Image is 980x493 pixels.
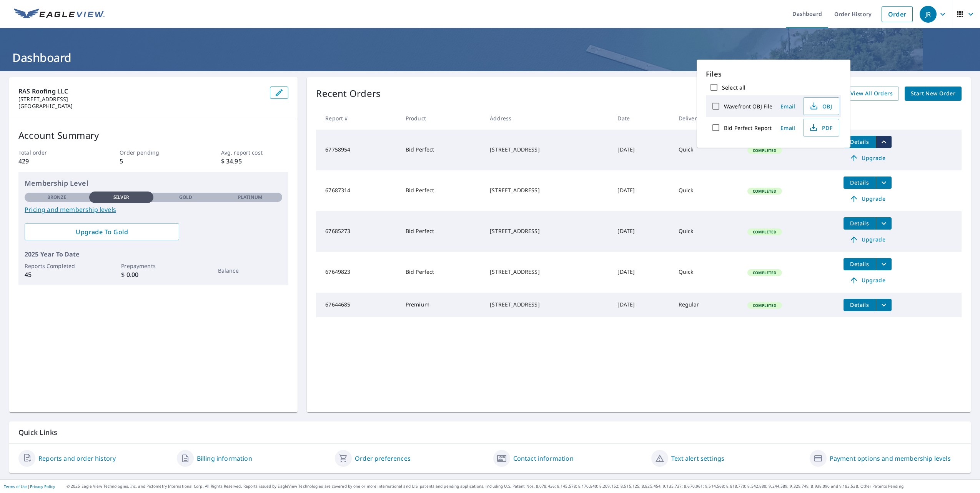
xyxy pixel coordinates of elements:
[513,454,574,463] a: Contact information
[4,484,28,489] a: Terms of Use
[803,119,839,137] button: PDF
[848,235,887,244] span: Upgrade
[399,170,484,211] td: Bid Perfect
[779,124,797,132] span: Email
[9,50,971,65] h1: Dashboard
[121,262,186,270] p: Prepayments
[722,84,745,91] label: Select all
[30,484,55,489] a: Privacy Policy
[844,274,892,286] a: Upgrade
[18,148,86,157] p: Total order
[18,87,264,96] p: RAS Roofing LLC
[490,301,605,308] div: [STREET_ADDRESS]
[844,217,876,230] button: detailsBtn-67685273
[18,96,264,103] p: [STREET_ADDRESS]
[611,211,672,252] td: [DATE]
[316,211,399,252] td: 67685273
[611,293,672,317] td: [DATE]
[748,188,781,194] span: Completed
[490,268,605,276] div: [STREET_ADDRESS]
[844,193,892,205] a: Upgrade
[25,223,179,240] a: Upgrade To Gold
[25,205,282,214] a: Pricing and membership levels
[221,148,289,157] p: Avg. report cost
[4,484,55,489] p: |
[611,107,672,130] th: Date
[120,157,187,166] p: 5
[748,270,781,275] span: Completed
[18,428,962,437] p: Quick Links
[844,233,892,246] a: Upgrade
[316,293,399,317] td: 67644685
[399,107,484,130] th: Product
[399,130,484,170] td: Bid Perfect
[399,252,484,293] td: Bid Perfect
[399,211,484,252] td: Bid Perfect
[316,130,399,170] td: 67758954
[25,270,89,279] p: 45
[876,177,892,189] button: filesDropdownBtn-67687314
[179,194,192,201] p: Gold
[706,69,841,79] p: Files
[218,266,283,275] p: Balance
[876,136,892,148] button: filesDropdownBtn-67758954
[672,130,741,170] td: Quick
[31,228,173,236] span: Upgrade To Gold
[671,454,724,463] a: Text alert settings
[113,194,130,201] p: Silver
[920,6,937,23] div: JR
[911,89,955,98] span: Start New Order
[848,301,871,308] span: Details
[779,103,797,110] span: Email
[848,220,871,227] span: Details
[848,260,871,268] span: Details
[848,138,871,145] span: Details
[490,187,605,194] div: [STREET_ADDRESS]
[490,227,605,235] div: [STREET_ADDRESS]
[724,103,772,110] label: Wavefront OBJ File
[850,89,893,98] span: View All Orders
[848,153,887,163] span: Upgrade
[611,252,672,293] td: [DATE]
[876,258,892,270] button: filesDropdownBtn-67649823
[844,136,876,148] button: detailsBtn-67758954
[25,178,282,188] p: Membership Level
[830,454,951,463] a: Payment options and membership levels
[848,194,887,203] span: Upgrade
[844,152,892,164] a: Upgrade
[47,194,67,201] p: Bronze
[748,303,781,308] span: Completed
[355,454,411,463] a: Order preferences
[672,293,741,317] td: Regular
[672,211,741,252] td: Quick
[14,8,105,20] img: EV Logo
[775,100,800,112] button: Email
[67,483,976,489] p: © 2025 Eagle View Technologies, Inc. and Pictometry International Corp. All Rights Reserved. Repo...
[724,124,772,132] label: Bid Perfect Report
[808,123,833,132] span: PDF
[611,170,672,211] td: [DATE]
[672,107,741,130] th: Delivery
[490,146,605,153] div: [STREET_ADDRESS]
[316,107,399,130] th: Report #
[18,103,264,110] p: [GEOGRAPHIC_DATA]
[876,299,892,311] button: filesDropdownBtn-67644685
[905,87,962,101] a: Start New Order
[844,258,876,270] button: detailsBtn-67649823
[197,454,252,463] a: Billing information
[844,177,876,189] button: detailsBtn-67687314
[748,229,781,235] span: Completed
[876,217,892,230] button: filesDropdownBtn-67685273
[672,170,741,211] td: Quick
[316,170,399,211] td: 67687314
[611,130,672,170] td: [DATE]
[25,262,89,270] p: Reports Completed
[38,454,116,463] a: Reports and order history
[316,252,399,293] td: 67649823
[848,179,871,186] span: Details
[18,157,86,166] p: 429
[25,250,282,259] p: 2025 Year To Date
[748,148,781,153] span: Completed
[844,299,876,311] button: detailsBtn-67644685
[775,122,800,134] button: Email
